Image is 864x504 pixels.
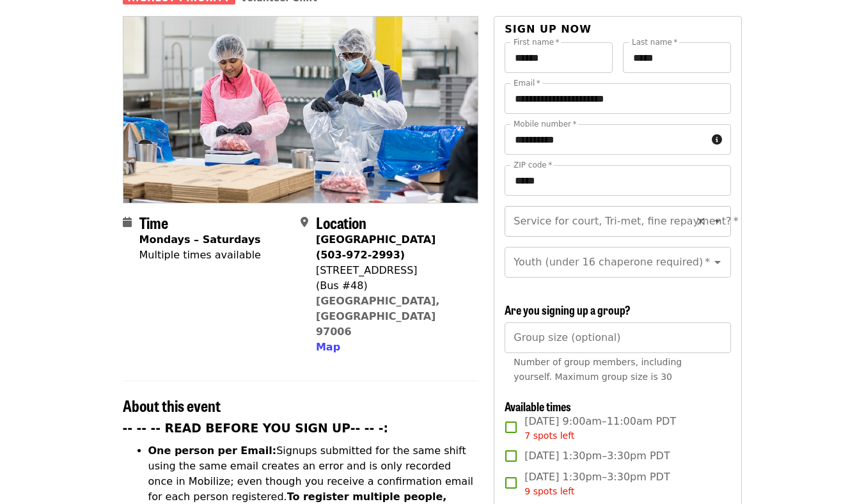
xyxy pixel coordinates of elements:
i: calendar icon [123,216,132,228]
span: About this event [123,394,221,416]
input: Email [505,83,730,114]
button: Clear [692,212,710,230]
strong: -- -- -- READ BEFORE YOU SIGN UP-- -- -: [123,421,389,435]
strong: [GEOGRAPHIC_DATA] (503-972-2993) [316,233,436,261]
i: map-marker-alt icon [301,216,308,228]
label: First name [514,38,560,46]
span: Number of group members, including yourself. Maximum group size is 30 [514,357,682,382]
span: [DATE] 9:00am–11:00am PDT [524,414,676,443]
span: Location [316,211,366,233]
div: Multiple times available [139,248,261,263]
input: First name [505,42,613,73]
span: Map [316,341,340,353]
strong: One person per Email: [148,445,277,457]
a: [GEOGRAPHIC_DATA], [GEOGRAPHIC_DATA] 97006 [316,295,440,338]
button: Map [316,340,340,355]
span: Time [139,211,168,233]
span: [DATE] 1:30pm–3:30pm PDT [524,469,670,498]
label: Last name [632,38,677,46]
div: [STREET_ADDRESS] [316,263,468,278]
button: Open [709,253,727,271]
label: ZIP code [514,161,552,169]
input: [object Object] [505,322,730,353]
span: Sign up now [505,23,592,35]
input: Last name [623,42,731,73]
span: Available times [505,398,571,414]
input: ZIP code [505,165,730,196]
span: Are you signing up a group? [505,301,631,318]
label: Email [514,79,540,87]
strong: Mondays – Saturdays [139,233,261,246]
span: [DATE] 1:30pm–3:30pm PDT [524,448,670,464]
button: Open [709,212,727,230]
input: Mobile number [505,124,706,155]
i: circle-info icon [712,134,722,146]
img: Oct/Nov/Dec - Beaverton: Repack/Sort (age 10+) organized by Oregon Food Bank [123,17,478,202]
span: 9 spots left [524,486,574,496]
label: Mobile number [514,120,576,128]
div: (Bus #48) [316,278,468,294]
span: 7 spots left [524,430,574,441]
